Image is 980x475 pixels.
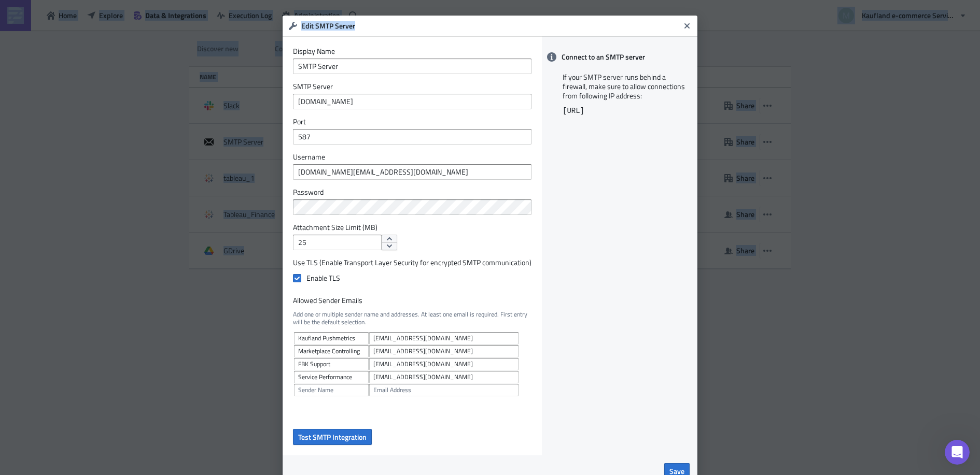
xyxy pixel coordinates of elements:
[369,384,519,396] input: Email Address
[542,47,697,67] div: Connect to an SMTP server
[164,349,181,356] span: Help
[141,17,162,37] img: Profile image for Julian
[293,164,531,180] input: Username
[69,323,138,365] button: Messages
[293,429,372,445] button: Test SMTP Integration
[294,384,369,396] input: Sender Name
[293,152,531,162] label: Username
[293,59,531,74] input: Give it a name
[293,129,531,145] input: 465
[293,274,531,283] label: Enable TLS
[294,371,369,383] input: Sender Name
[293,296,531,305] label: Allowed Sender Emails
[298,431,367,442] span: Test SMTP Integration
[293,82,531,91] label: SMTP Server
[21,223,186,234] div: Check our Documentation
[301,21,680,31] h6: Edit SMTP Server
[178,17,197,35] div: Close
[369,345,519,357] input: Email Address
[21,193,186,204] h2: Read our Docs
[21,255,186,266] h2: Book a demo
[21,159,173,170] div: We'll be back online in 30 minutes
[293,310,531,326] span: Add one or multiple sender name and addresses. At least one email is required. First entry will b...
[945,440,970,465] iframe: Intercom live chat
[382,242,397,251] button: decrement
[21,109,187,126] p: How can we help?
[21,270,186,303] div: Talk to us and get an overview of PushMetrics and discover everything it can do for you.
[369,358,519,370] input: Email Address
[86,349,122,356] span: Messages
[293,223,531,232] label: Attachment Size Limit (MB)
[10,139,197,179] div: Send us a messageWe'll be back online in 30 minutes
[294,332,369,344] input: Sender Name
[294,345,369,357] input: Sender Name
[369,332,519,344] input: Email Address
[21,307,186,328] button: Request a demo
[382,235,397,243] button: increment
[121,17,142,37] img: Profile image for Łukasz
[23,349,46,356] span: Home
[21,74,187,109] p: Hi [PERSON_NAME] 👋
[293,117,531,126] label: Port
[138,323,207,365] button: Help
[563,73,687,100] p: If your SMTP server runs behind a firewall, make sure to allow connections from following IP addr...
[11,214,197,242] div: Check our Documentation
[293,258,531,267] label: Use TLS (Enable Transport Layer Security for encrypted SMTP communication)
[102,17,122,37] img: Profile image for Zsolt
[21,148,173,159] div: Send us a message
[293,188,531,197] label: Password
[293,94,531,109] input: smtp.example.com
[293,47,531,56] label: Display Name
[679,18,695,34] button: Close
[294,358,369,370] input: Sender Name
[563,107,584,115] code: [URL]
[293,235,382,250] input: Enter a number...
[21,23,81,33] img: logo
[369,371,519,383] input: Email Address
